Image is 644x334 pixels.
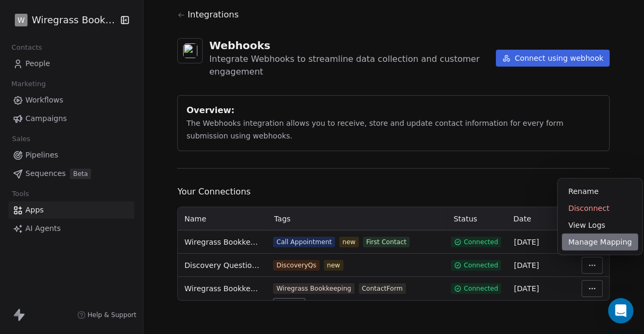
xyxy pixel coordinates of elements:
span: + 1 more [273,298,305,309]
div: View Logs [562,217,638,234]
div: Integrate Webhooks to streamline data collection and customer engagement [209,53,495,78]
span: Connected [464,238,498,246]
div: new [327,261,340,270]
span: [DATE] [514,238,539,246]
button: Connect using webhook [496,50,610,67]
span: AI Agents [25,223,61,234]
span: People [25,58,50,69]
span: Discovery Questionnaire [184,260,260,271]
span: [DATE] [514,284,539,293]
span: Connected [464,284,498,293]
div: DiscoveryQs [276,261,316,270]
div: Rename [562,183,638,200]
span: The Webhooks integration allows you to receive, store and update contact information for every fo... [186,119,563,140]
span: Beta [70,169,91,179]
span: Tags [274,215,291,223]
div: Manage Mapping [562,234,638,251]
span: Tools [7,186,33,202]
div: Wiregrass Bookkeeping [276,284,351,293]
div: ContactForm [362,284,403,293]
span: Marketing [7,76,50,92]
span: Apps [25,205,44,216]
span: [DATE] [514,261,539,270]
span: Workflows [25,95,64,106]
span: Sales [7,131,35,147]
span: Pipelines [25,150,58,161]
span: Sequences [25,168,66,179]
div: Webhooks [209,38,495,53]
span: Integrations [187,8,239,21]
span: Status [453,215,477,223]
span: W [17,15,25,25]
div: Open Intercom Messenger [608,298,633,323]
div: new [342,238,356,246]
span: Wiregrass Bookkeeping [32,13,117,27]
span: Name [184,215,206,223]
span: Connected [464,261,498,270]
span: Contacts [7,40,47,55]
div: Overview: [186,104,601,117]
span: Wiregrass Bookkeeping - [PERSON_NAME] [184,237,260,247]
span: Campaigns [25,113,67,124]
div: Disconnect [562,200,638,217]
span: Wiregrass Bookkeeping ContactUs Lead [184,283,260,294]
div: Call Appointment [276,238,332,246]
span: Date [513,215,531,223]
div: First Contact [366,238,406,246]
span: Help & Support [88,311,137,319]
img: webhooks.svg [183,43,198,58]
span: Your Connections [177,185,610,198]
